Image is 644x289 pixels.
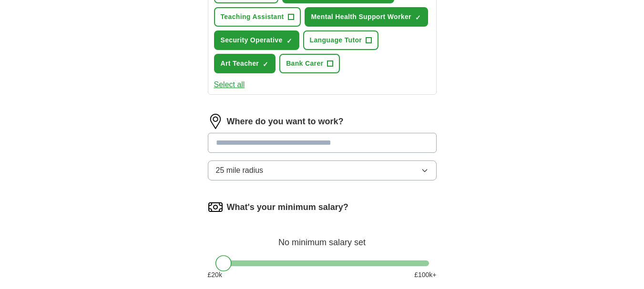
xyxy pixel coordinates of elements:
img: location.png [208,114,223,129]
button: Bank Carer [279,54,340,73]
span: 25 mile radius [216,165,264,176]
button: 25 mile radius [208,160,437,180]
span: Bank Carer [286,59,323,69]
span: £ 20 k [208,270,222,280]
button: Security Operative✓ [214,30,299,50]
span: ✓ [263,60,268,68]
span: Security Operative [221,35,283,45]
span: ✓ [286,37,292,45]
span: £ 100 k+ [414,270,436,280]
label: What's your minimum salary? [227,201,348,214]
span: ✓ [415,14,421,21]
button: Art Teacher✓ [214,54,276,73]
div: No minimum salary set [208,226,437,249]
span: Teaching Assistant [221,12,284,22]
button: Select all [214,79,245,90]
button: Mental Health Support Worker✓ [305,7,428,27]
button: Language Tutor [303,30,379,50]
span: Mental Health Support Worker [311,12,411,22]
img: salary.png [208,199,223,215]
label: Where do you want to work? [227,115,344,128]
span: Art Teacher [221,59,259,69]
button: Teaching Assistant [214,7,301,27]
span: Language Tutor [310,35,362,45]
